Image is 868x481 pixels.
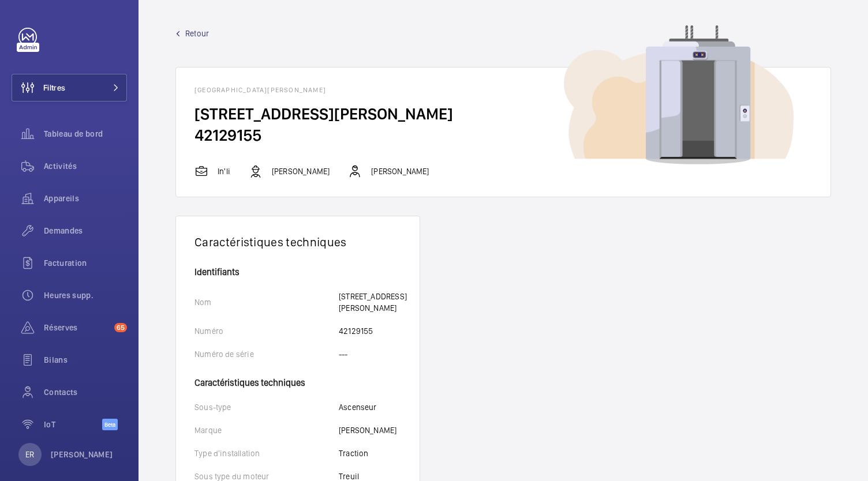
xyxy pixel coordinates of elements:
span: Réserves [44,322,110,333]
span: Bilans [44,354,127,366]
p: ER [25,449,34,460]
span: Facturation [44,257,127,269]
p: In'li [218,166,230,177]
span: Contacts [44,386,127,398]
p: Marque [194,424,339,436]
p: Traction [339,448,368,459]
h2: [STREET_ADDRESS][PERSON_NAME] [194,103,812,125]
span: Demandes [44,225,127,236]
p: Numéro [194,325,339,337]
p: [PERSON_NAME] [51,449,113,460]
span: Retour [185,28,209,39]
span: IoT [44,419,102,430]
span: Activités [44,160,127,172]
p: [PERSON_NAME] [339,424,396,436]
p: Sous-type [194,401,339,413]
span: Beta [102,419,118,430]
h1: Caractéristiques techniques [194,235,401,249]
p: [STREET_ADDRESS][PERSON_NAME] [339,291,407,314]
h1: [GEOGRAPHIC_DATA][PERSON_NAME] [194,86,812,94]
p: [PERSON_NAME] [371,166,429,177]
p: [PERSON_NAME] [272,166,330,177]
button: Filtres [12,74,127,102]
span: Tableau de bord [44,128,127,140]
p: Nom [194,296,339,308]
p: --- [339,348,348,360]
span: 65 [114,323,127,332]
p: Ascenseur [339,401,377,413]
span: Filtres [43,82,65,93]
p: Numéro de série [194,348,339,360]
span: Heures supp. [44,290,127,301]
p: Type d'installation [194,448,339,459]
h4: Caractéristiques techniques [194,371,401,388]
img: device image [564,25,794,165]
p: 42129155 [339,325,373,337]
h2: 42129155 [194,125,812,146]
span: Appareils [44,193,127,204]
h4: Identifiants [194,268,401,277]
